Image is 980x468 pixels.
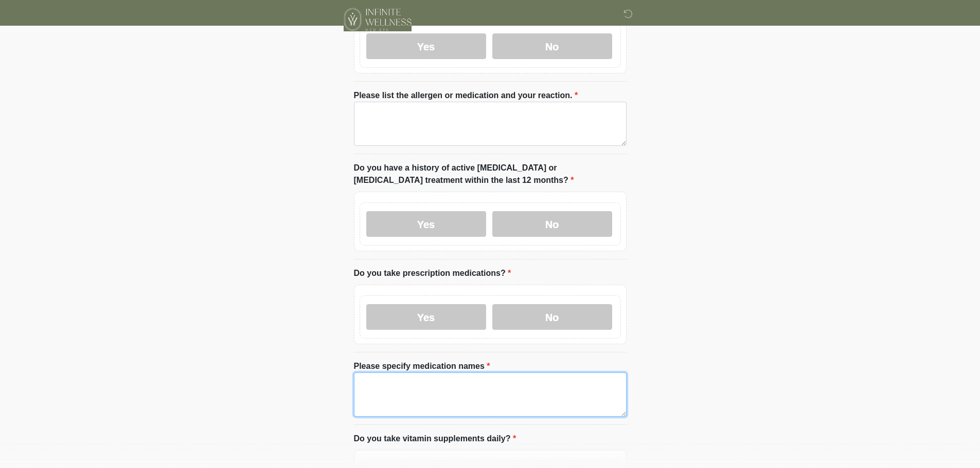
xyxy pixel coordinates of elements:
[354,267,511,279] label: Do you take prescription medications?
[492,33,612,59] label: No
[366,211,486,237] label: Yes
[354,89,578,102] label: Please list the allergen or medication and your reaction.
[492,304,612,330] label: No
[492,211,612,237] label: No
[354,433,516,445] label: Do you take vitamin supplements daily?
[366,304,486,330] label: Yes
[366,33,486,59] label: Yes
[354,360,490,372] label: Please specify medication names
[354,162,627,186] label: Do you have a history of active [MEDICAL_DATA] or [MEDICAL_DATA] treatment within the last 12 mon...
[344,8,412,31] img: Infinite Wellness Med Spa Logo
